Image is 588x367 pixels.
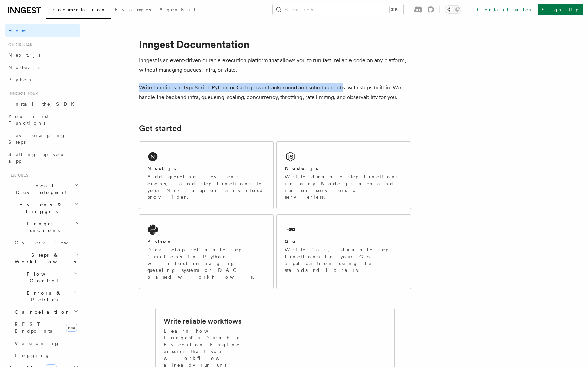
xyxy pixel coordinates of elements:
a: Next.jsAdd queueing, events, crons, and step functions to your Next app on any cloud provider. [139,141,274,209]
button: Toggle dark mode [445,5,461,14]
span: REST Endpoints [15,321,52,334]
button: Errors & Retries [12,287,80,306]
span: Events & Triggers [5,201,74,215]
span: Leveraging Steps [8,133,66,145]
a: Logging [12,349,80,362]
a: Node.js [5,61,80,73]
a: PythonDevelop reliable step functions in Python without managing queueing systems or DAG based wo... [139,214,274,289]
span: Flow Control [12,270,74,284]
button: Flow Control [12,268,80,287]
span: Examples [115,7,151,12]
button: Events & Triggers [5,198,80,217]
a: Setting up your app [5,148,80,167]
span: Python [8,77,33,82]
span: Overview [15,240,85,245]
a: Examples [111,2,155,18]
a: Contact sales [473,4,535,15]
p: Write durable step functions in any Node.js app and run on servers or serverless. [285,173,403,200]
h1: Inngest Documentation [139,38,411,50]
div: Inngest Functions [5,237,80,362]
a: Overview [12,237,80,249]
kbd: ⌘K [390,6,399,13]
a: Sign Up [538,4,583,15]
span: Steps & Workflows [12,251,76,265]
span: Inngest Functions [5,220,73,234]
a: Get started [139,124,181,133]
button: Local Development [5,179,80,198]
a: Your first Functions [5,110,80,129]
span: Setting up your app [8,152,67,164]
a: REST Endpointsnew [12,318,80,337]
button: Cancellation [12,306,80,318]
span: Inngest tour [5,91,38,97]
span: Cancellation [12,309,71,315]
span: Next.js [8,52,40,58]
span: Home [8,27,27,34]
span: Errors & Retries [12,290,74,303]
span: AgentKit [159,7,195,12]
a: Next.js [5,49,80,61]
a: Install the SDK [5,98,80,110]
p: Add queueing, events, crons, and step functions to your Next app on any cloud provider. [147,173,265,200]
button: Steps & Workflows [12,249,80,268]
span: Node.js [8,65,40,70]
a: Python [5,73,80,86]
a: GoWrite fast, durable step functions in your Go application using the standard library. [276,214,411,289]
h2: Write reliable workflows [164,316,241,326]
h2: Node.js [285,165,318,172]
span: Features [5,173,28,178]
a: Home [5,24,80,37]
a: Versioning [12,337,80,349]
a: Documentation [46,2,111,19]
span: Install the SDK [8,101,79,107]
span: new [66,324,77,332]
button: Search...⌘K [273,4,403,15]
span: Logging [15,353,50,358]
h2: Go [285,238,297,245]
span: Your first Functions [8,113,49,126]
span: Documentation [50,7,107,12]
h2: Python [147,238,173,245]
p: Write fast, durable step functions in your Go application using the standard library. [285,246,403,274]
a: AgentKit [155,2,199,18]
a: Leveraging Steps [5,129,80,148]
p: Write functions in TypeScript, Python or Go to power background and scheduled jobs, with steps bu... [139,83,411,102]
span: Quick start [5,42,35,48]
span: Versioning [15,340,60,346]
h2: Next.js [147,165,177,172]
a: Node.jsWrite durable step functions in any Node.js app and run on servers or serverless. [276,141,411,209]
button: Inngest Functions [5,217,80,237]
p: Develop reliable step functions in Python without managing queueing systems or DAG based workflows. [147,246,265,280]
p: Inngest is an event-driven durable execution platform that allows you to run fast, reliable code ... [139,56,411,75]
span: Local Development [5,182,74,196]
